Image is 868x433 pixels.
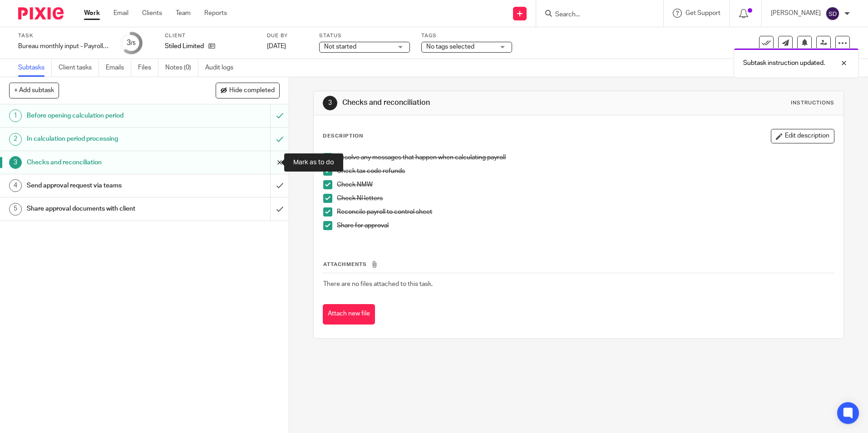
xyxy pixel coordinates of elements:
p: Share for approval [337,221,833,230]
a: Audit logs [205,59,240,77]
p: Stiled Limited [165,42,204,51]
div: Bureau monthly input - Payroll processing - October 2025 [18,42,109,51]
label: Due by [267,32,308,39]
small: /5 [131,41,136,46]
a: Notes (0) [165,59,198,77]
h1: Share approval documents with client [27,202,183,216]
h1: Checks and reconciliation [342,98,598,108]
p: Resolve any messages that happen when calculating payroll [337,153,833,162]
button: + Add subtask [9,83,59,98]
p: Check NI letters [337,194,833,203]
span: No tags selected [426,44,474,50]
h1: Checks and reconciliation [27,156,183,169]
button: Edit description [771,129,834,143]
span: Attachments [323,262,367,267]
a: Emails [106,59,131,77]
div: 5 [9,203,22,216]
span: Hide completed [229,87,275,94]
a: Work [84,9,100,18]
p: Check NMW [337,180,833,189]
button: Attach new file [323,304,375,325]
label: Client [165,32,256,39]
span: [DATE] [267,43,286,49]
button: Hide completed [216,83,280,98]
div: 1 [9,109,22,122]
h1: In calculation period processing [27,132,183,146]
div: Instructions [791,99,834,107]
a: Clients [142,9,162,18]
span: Not started [324,44,356,50]
img: svg%3E [825,6,840,21]
a: Reports [204,9,227,18]
div: 3 [9,156,22,169]
p: Description [323,133,363,140]
label: Task [18,32,109,39]
div: 2 [9,133,22,146]
span: There are no files attached to this task. [323,281,433,287]
h1: Before opening calculation period [27,109,183,123]
p: Check tax code refunds [337,167,833,176]
img: Pixie [18,7,64,20]
label: Status [319,32,410,39]
a: Email [113,9,128,18]
a: Team [176,9,191,18]
a: Client tasks [59,59,99,77]
div: Bureau monthly input - Payroll processing - [DATE] [18,42,109,51]
a: Subtasks [18,59,52,77]
p: Reconcile payroll to control sheet [337,207,833,216]
div: 3 [323,96,337,110]
div: 3 [127,38,136,48]
p: Subtask instruction updated. [743,59,825,68]
div: 4 [9,179,22,192]
a: Files [138,59,158,77]
h1: Send approval request via teams [27,179,183,192]
label: Tags [421,32,512,39]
